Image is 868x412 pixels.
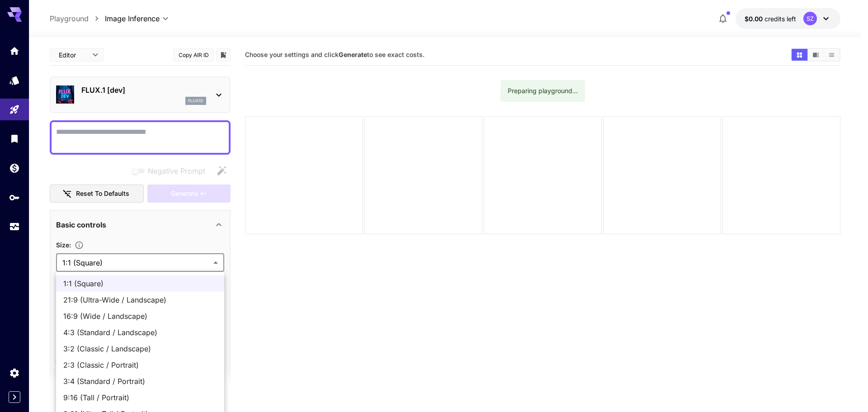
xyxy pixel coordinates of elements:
span: 3:2 (Classic / Landscape) [63,343,217,354]
span: 16:9 (Wide / Landscape) [63,311,217,322]
span: 9:16 (Tall / Portrait) [63,392,217,403]
span: 2:3 (Classic / Portrait) [63,360,217,370]
span: 3:4 (Standard / Portrait) [63,376,217,387]
span: 21:9 (Ultra-Wide / Landscape) [63,294,217,305]
span: 4:3 (Standard / Landscape) [63,327,217,338]
span: 1:1 (Square) [63,278,217,289]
